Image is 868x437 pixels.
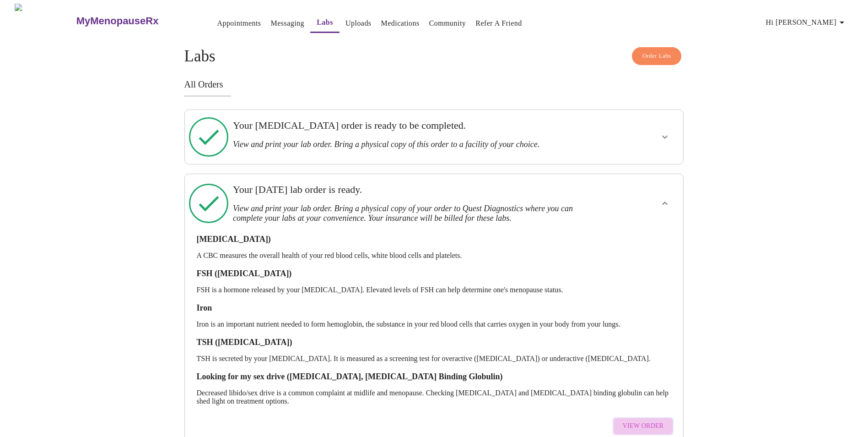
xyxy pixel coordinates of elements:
[762,13,851,32] button: Hi [PERSON_NAME]
[233,120,587,131] h3: Your [MEDICAL_DATA] order is ready to be completed.
[213,14,264,33] button: Appointments
[623,421,664,432] span: View Order
[233,184,587,196] h3: Your [DATE] lab order is ready.
[654,126,676,148] button: show more
[654,192,676,214] button: show more
[267,14,308,33] button: Messaging
[472,14,526,33] button: Refer a Friend
[197,235,672,244] h3: [MEDICAL_DATA])
[197,372,672,382] h3: Looking for my sex drive ([MEDICAL_DATA], [MEDICAL_DATA] Binding Globulin)
[76,15,159,27] h3: MyMenopauseRx
[197,338,672,347] h3: TSH ([MEDICAL_DATA])
[217,17,261,30] a: Appointments
[233,204,587,223] h3: View and print your lab order. Bring a physical copy of your order to Quest Diagnostics where you...
[233,140,587,149] h3: View and print your lab order. Bring a physical copy of this order to a facility of your choice.
[475,17,522,30] a: Refer a Friend
[426,14,470,33] button: Community
[197,251,672,260] p: A CBC measures the overall health of your red blood cells, white blood cells and platelets.
[271,17,304,30] a: Messaging
[197,320,672,328] p: Iron is an important nutrient needed to form hemoglobin, the substance in your red blood cells th...
[197,286,672,294] p: FSH is a hormone released by your [MEDICAL_DATA]. Elevated levels of FSH can help determine one's...
[429,17,466,30] a: Community
[184,47,684,66] h4: Labs
[317,16,333,29] a: Labs
[632,47,682,65] button: Order Labs
[642,51,671,61] span: Order Labs
[75,5,195,37] a: MyMenopauseRx
[15,4,75,38] img: MyMenopauseRx Logo
[381,17,420,30] a: Medications
[345,17,372,30] a: Uploads
[184,79,684,90] h3: All Orders
[342,14,375,33] button: Uploads
[377,14,423,33] button: Medications
[613,417,674,435] button: View Order
[766,16,847,29] span: Hi [PERSON_NAME]
[310,13,340,33] button: Labs
[197,269,672,279] h3: FSH ([MEDICAL_DATA])
[197,355,672,363] p: TSH is secreted by your [MEDICAL_DATA]. It is measured as a screening test for overactive ([MEDIC...
[197,303,672,313] h3: Iron
[197,389,672,405] p: Decreased libido/sex drive is a common complaint at midlife and menopause. Checking [MEDICAL_DATA...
